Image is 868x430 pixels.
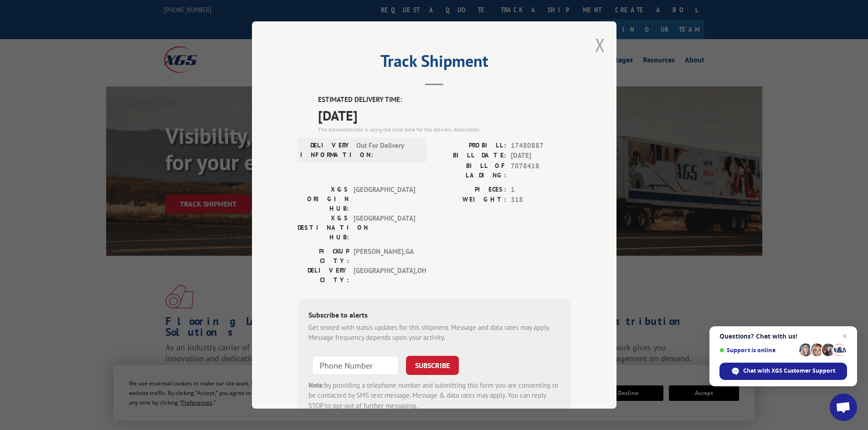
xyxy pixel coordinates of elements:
[719,347,796,354] span: Support is online
[308,380,560,411] div: by providing a telephone number and submitting this form you are consenting to be contacted by SM...
[434,185,506,195] label: PIECES:
[839,331,850,342] span: Close chat
[434,195,506,205] label: WEIGHT:
[298,266,349,285] label: DELIVERY CITY:
[308,309,560,323] div: Subscribe to alerts
[298,213,349,242] label: XGS DESTINATION HUB:
[434,151,506,161] label: BILL DATE:
[298,55,571,72] h2: Track Shipment
[354,213,415,242] span: [GEOGRAPHIC_DATA]
[308,381,324,390] strong: Note:
[511,141,571,151] span: 17480887
[308,323,560,343] div: Get texted with status updates for this shipment. Message and data rates may apply. Message frequ...
[300,141,352,160] label: DELIVERY INFORMATION:
[298,185,349,213] label: XGS ORIGIN HUB:
[830,394,857,421] div: Open chat
[719,363,847,380] div: Chat with XGS Customer Support
[318,95,571,105] label: ESTIMATED DELIVERY TIME:
[354,185,415,213] span: [GEOGRAPHIC_DATA]
[298,247,349,266] label: PICKUP CITY:
[356,141,418,160] span: Out For Delivery
[434,141,506,151] label: PROBILL:
[511,151,571,161] span: [DATE]
[318,126,571,134] div: The estimated time is using the time zone for the delivery destination.
[406,356,459,375] button: SUBSCRIBE
[595,33,605,57] button: Close modal
[511,161,571,180] span: 7078418
[743,367,835,375] span: Chat with XGS Customer Support
[354,266,415,285] span: [GEOGRAPHIC_DATA] , OH
[354,247,415,266] span: [PERSON_NAME] , GA
[434,161,506,180] label: BILL OF LADING:
[719,333,847,340] span: Questions? Chat with us!
[511,195,571,205] span: 318
[318,105,571,126] span: [DATE]
[511,185,571,195] span: 1
[312,356,399,375] input: Phone Number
